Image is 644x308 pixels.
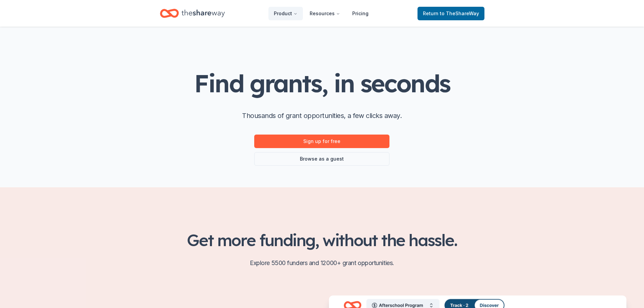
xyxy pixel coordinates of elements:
[160,258,484,268] p: Explore 5500 funders and 12000+ grant opportunities.
[160,231,484,250] h2: Get more funding, without the hassle.
[304,7,345,20] button: Resources
[254,135,389,148] a: Sign up for free
[268,5,374,21] nav: Main
[418,7,484,20] a: Returnto TheShareWay
[254,152,389,166] a: Browse as a guest
[160,5,225,21] a: Home
[347,7,374,20] a: Pricing
[440,10,479,16] span: to TheShareWay
[194,70,450,97] h1: Find grants, in seconds
[423,9,479,18] span: Return
[242,110,402,121] p: Thousands of grant opportunities, a few clicks away.
[268,7,303,20] button: Product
